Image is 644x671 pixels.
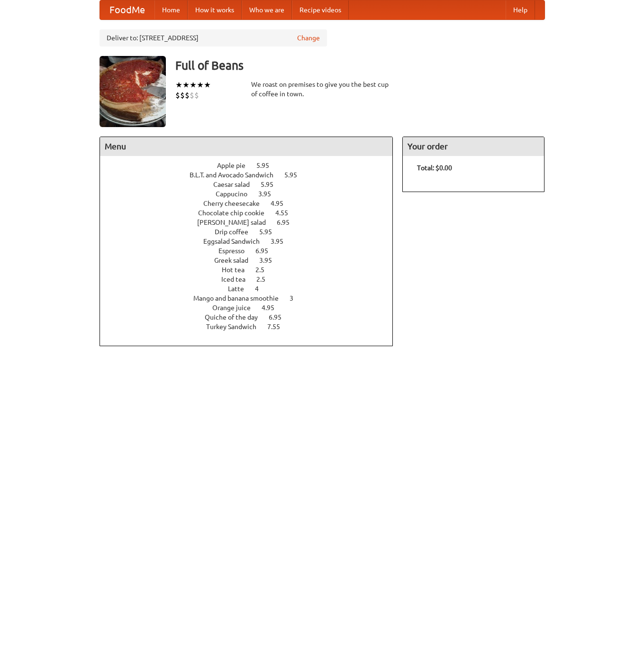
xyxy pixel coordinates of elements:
div: Deliver to: [STREET_ADDRESS] [100,29,327,46]
span: 2.5 [255,266,274,274]
h4: Menu [100,137,393,156]
span: Orange juice [212,304,260,312]
a: Mango and banana smoothie 3 [193,294,311,302]
li: $ [185,90,190,101]
span: Hot tea [222,266,254,274]
span: 3 [290,294,303,302]
a: Iced tea 2.5 [221,276,283,283]
a: Apple pie 5.95 [217,162,287,169]
a: Latte 4 [228,285,276,293]
span: 3.95 [258,190,281,198]
span: Eggsalad Sandwich [203,238,269,245]
span: 5.95 [256,162,279,169]
span: Caesar salad [213,181,259,188]
span: 2.5 [256,276,275,283]
span: 6.95 [255,247,278,255]
a: FoodMe [100,0,154,19]
a: Who we are [242,0,292,19]
span: Iced tea [221,276,255,283]
span: 5.95 [261,181,283,188]
span: Greek salad [214,257,258,264]
a: Turkey Sandwich 7.55 [206,323,298,331]
span: Cherry cheesecake [203,200,269,207]
a: B.L.T. and Avocado Sandwich 5.95 [190,171,315,179]
a: Change [297,33,320,43]
a: Drip coffee 5.95 [215,228,290,236]
span: Chocolate chip cookie [198,209,274,217]
span: Cappucino [216,190,257,198]
span: 3.95 [271,238,293,245]
li: ★ [204,80,211,90]
a: Espresso 6.95 [218,247,286,255]
div: We roast on premises to give you the best cup of coffee in town. [251,80,393,99]
li: $ [175,90,180,101]
a: Help [506,0,535,19]
span: 5.95 [284,171,307,179]
a: Home [154,0,188,19]
a: Greek salad 3.95 [214,257,290,264]
span: 4.55 [275,209,298,217]
li: $ [194,90,199,101]
li: ★ [175,80,182,90]
h3: Full of Beans [175,56,545,75]
span: Espresso [218,247,254,255]
a: Hot tea 2.5 [222,266,282,274]
span: 5.95 [259,228,281,236]
span: Turkey Sandwich [206,323,266,331]
span: 6.95 [277,219,299,226]
img: angular.jpg [100,56,166,127]
span: Quiche of the day [205,313,267,321]
a: Caesar salad 5.95 [213,181,291,188]
span: Apple pie [217,162,255,169]
a: Eggsalad Sandwich 3.95 [203,238,301,245]
span: Mango and banana smoothie [193,294,288,302]
a: How it works [188,0,242,19]
a: Quiche of the day 6.95 [205,313,299,321]
span: 7.55 [267,323,290,331]
span: 4.95 [271,200,293,207]
a: Cappucino 3.95 [216,190,289,198]
a: Recipe videos [292,0,349,19]
li: $ [180,90,185,101]
a: [PERSON_NAME] salad 6.95 [197,219,307,226]
span: 4.95 [262,304,284,312]
b: Total: $0.00 [417,164,452,172]
h4: Your order [403,137,544,156]
span: [PERSON_NAME] salad [197,219,275,226]
a: Orange juice 4.95 [212,304,292,312]
li: ★ [190,80,197,90]
span: B.L.T. and Avocado Sandwich [190,171,283,179]
li: ★ [197,80,204,90]
span: 3.95 [259,257,281,264]
span: Latte [228,285,254,293]
span: 6.95 [269,313,291,321]
li: $ [190,90,194,101]
a: Chocolate chip cookie 4.55 [198,209,306,217]
li: ★ [182,80,190,90]
span: 4 [255,285,268,293]
span: Drip coffee [215,228,258,236]
a: Cherry cheesecake 4.95 [203,200,301,207]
